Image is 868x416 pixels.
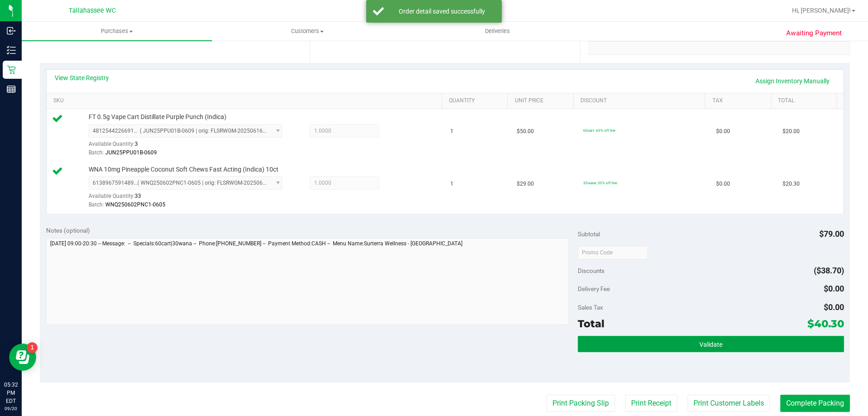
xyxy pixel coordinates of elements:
p: 05:32 PM EDT [4,381,18,405]
a: Customers [212,22,402,41]
span: 30wana: 30% off line [583,181,617,185]
span: Subtotal [578,230,600,238]
button: Print Receipt [625,395,677,412]
button: Print Packing Slip [547,395,615,412]
div: Order detail saved successfully [389,7,495,16]
span: $0.00 [716,127,730,136]
button: Print Customer Labels [688,395,770,412]
span: Deliveries [473,27,522,35]
a: Purchases [22,22,212,41]
span: $20.30 [783,180,800,188]
a: View State Registry [55,73,109,82]
span: $79.00 [819,229,844,239]
span: Tallahassee WC [69,7,116,14]
span: $0.00 [716,180,730,188]
p: 09/20 [4,405,18,412]
span: $50.00 [517,127,534,136]
button: Validate [578,336,844,352]
span: WNA 10mg Pineapple Coconut Soft Chews Fast Acting (Indica) 10ct [89,165,278,174]
span: WNQ250602PNC1-0605 [105,201,165,208]
span: Notes (optional) [46,227,90,234]
span: Purchases [22,27,212,35]
inline-svg: Retail [7,65,16,74]
inline-svg: Reports [7,85,16,94]
span: Batch: [89,149,104,156]
a: Quantity [449,97,504,105]
inline-svg: Inventory [7,46,16,55]
span: 1 [450,127,453,136]
span: Batch: [89,201,104,208]
div: Available Quantity: [89,138,292,155]
span: $40.30 [807,317,844,330]
span: Sales Tax [578,304,603,311]
span: $20.00 [783,127,800,136]
a: Tax [712,97,768,105]
span: JUN25PPU01B-0609 [105,149,157,156]
span: 60cart: 60% off line [583,128,615,133]
input: Promo Code [578,246,648,259]
a: Discount [580,97,702,105]
span: Discounts [578,263,604,279]
span: $0.00 [824,284,844,293]
span: Delivery Fee [578,285,610,292]
span: $0.00 [824,302,844,312]
span: Awaiting Payment [786,28,842,38]
span: 3 [135,141,138,147]
span: Customers [212,27,402,35]
a: Assign Inventory Manually [750,73,835,89]
span: $29.00 [517,180,534,188]
span: 1 [450,180,453,188]
span: ($38.70) [814,266,844,275]
span: 33 [135,193,141,199]
a: Total [778,97,833,105]
a: Unit Price [515,97,570,105]
a: Deliveries [402,22,593,41]
iframe: Resource center [9,344,36,371]
button: Complete Packing [780,395,850,412]
span: FT 0.5g Vape Cart Distillate Purple Punch (Indica) [89,113,226,121]
span: Total [578,317,604,330]
a: SKU [53,97,438,105]
span: Validate [699,341,722,348]
iframe: Resource center unread badge [27,342,38,353]
div: Available Quantity: [89,190,292,207]
span: Hi, [PERSON_NAME]! [792,7,851,14]
inline-svg: Inbound [7,26,16,35]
